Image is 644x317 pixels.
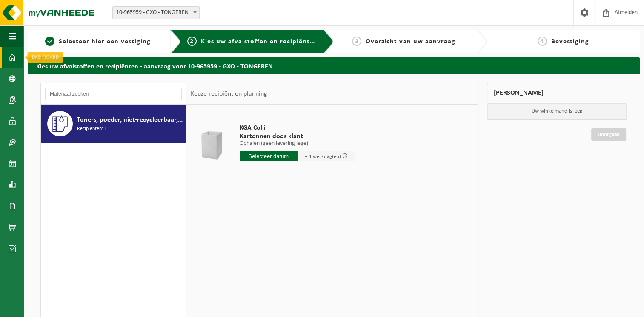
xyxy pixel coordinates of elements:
span: + 4 werkdag(en) [305,154,341,159]
span: 2 [187,37,197,46]
div: [PERSON_NAME] [487,83,627,103]
span: Kartonnen doos klant [240,132,355,141]
p: Ophalen (geen levering lege) [240,141,355,147]
span: Bevestiging [551,38,589,45]
p: Uw winkelmand is leeg [487,103,627,119]
span: Recipiënten: 1 [77,125,107,133]
input: Selecteer datum [240,151,298,161]
div: Keuze recipiënt en planning [186,83,272,105]
input: Materiaal zoeken [45,88,182,100]
span: 4 [538,37,547,46]
span: KGA Colli [240,124,355,132]
span: 10-965959 - GXO - TONGEREN [113,7,199,19]
span: 1 [45,37,54,46]
span: 10-965959 - GXO - TONGEREN [112,6,200,19]
button: Toners, poeder, niet-recycleerbaar, niet gevaarlijk Recipiënten: 1 [41,105,186,143]
a: 1Selecteer hier een vestiging [32,37,164,47]
a: Doorgaan [591,128,626,141]
h2: Kies uw afvalstoffen en recipiënten - aanvraag voor 10-965959 - GXO - TONGEREN [28,57,640,74]
span: Kies uw afvalstoffen en recipiënten [201,38,318,45]
span: Toners, poeder, niet-recycleerbaar, niet gevaarlijk [77,115,183,125]
span: Selecteer hier een vestiging [59,38,151,45]
span: Overzicht van uw aanvraag [366,38,455,45]
span: 3 [352,37,361,46]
